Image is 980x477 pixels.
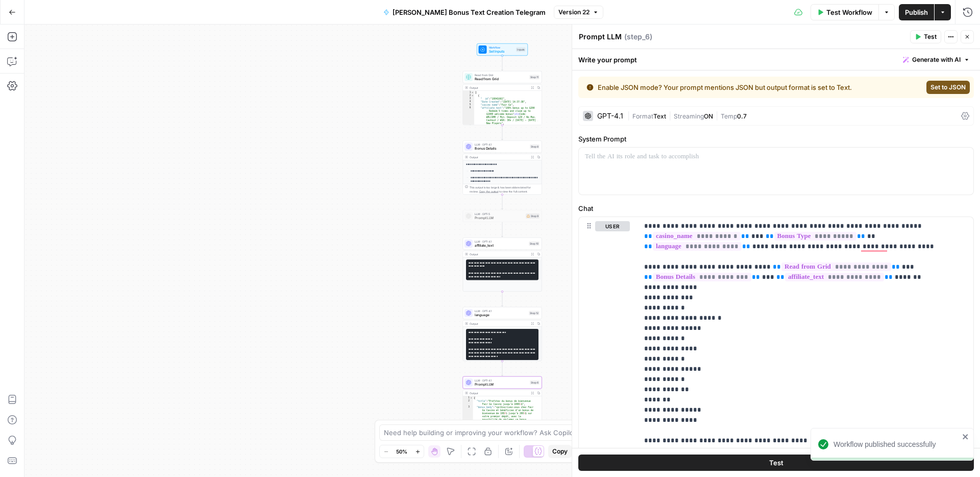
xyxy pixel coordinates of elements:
span: 0.7 [737,112,747,120]
span: LLM · GPT-4.1 [475,142,528,147]
label: System Prompt [578,134,974,144]
div: 5 [463,103,474,106]
span: Set to JSON [930,83,966,92]
div: 7 [463,125,474,128]
g: Edge from step_10 to step_12 [502,292,503,306]
span: [PERSON_NAME] Bonus Text Creation Telegram [393,7,546,17]
div: Enable JSON mode? Your prompt mentions JSON but output format is set to Text. [586,82,887,92]
div: Write your prompt [572,49,980,70]
span: Prompt LLM [475,216,524,221]
span: Streaming [674,112,704,120]
div: 3 [463,406,473,448]
span: LLM · GPT-5 [475,212,524,216]
button: Publish [899,4,934,20]
button: Test Workflow [811,4,878,20]
span: language [475,313,527,318]
span: | [666,110,674,121]
span: Copy [552,447,568,456]
span: LLM · GPT-4.1 [475,309,527,313]
div: Step 8 [530,145,540,149]
div: Output [470,252,528,256]
div: Inputs [516,47,526,52]
button: user [595,221,630,231]
button: [PERSON_NAME] Bonus Text Creation Telegram [377,4,552,20]
div: 1 [463,91,474,94]
span: Read from Grid [475,77,527,82]
div: LLM · GPT-5Prompt LLMStep 9 [463,210,542,222]
span: LLM · GPT-4.1 [475,378,528,383]
span: Publish [905,7,928,17]
span: Text [653,112,666,120]
g: Edge from step_12 to step_6 [502,361,503,376]
span: Version 22 [558,8,590,17]
span: Workflow [489,45,514,50]
span: LLM · GPT-4.1 [475,240,527,244]
div: Step 10 [529,242,540,246]
div: Step 12 [529,311,540,316]
span: ( step_6 ) [624,32,652,42]
span: Read from Grid [475,73,527,77]
span: Prompt LLM [475,382,528,387]
div: Step 11 [529,75,540,80]
div: 3 [463,97,474,100]
div: Output [470,391,528,395]
span: Copy the output [479,190,499,193]
button: Generate with AI [899,53,974,66]
button: Set to JSON [926,81,970,94]
div: 1 [463,396,473,399]
span: Toggle code folding, rows 2 through 33 [471,94,474,97]
div: This output is too large & has been abbreviated for review. to view the full content. [470,185,540,194]
div: Workflow published successfully [834,439,959,449]
div: 6 [463,106,474,125]
label: Chat [578,203,974,213]
button: Test [910,30,941,43]
div: Output [470,322,528,326]
div: WorkflowSet InputsInputs [463,43,542,56]
span: Set Inputs [489,49,514,54]
div: 2 [463,399,473,406]
div: 2 [463,94,474,97]
div: Output [470,86,528,90]
span: Test Workflow [826,7,872,17]
button: Version 22 [554,6,603,19]
span: Format [632,112,653,120]
g: Edge from step_11 to step_8 [502,125,503,140]
button: close [962,433,969,441]
div: 4 [463,100,474,103]
div: Output [470,155,528,159]
span: | [713,110,721,121]
span: affiliate_text [475,243,527,248]
span: Temp [721,112,737,120]
g: Edge from start to step_11 [502,56,503,70]
span: Toggle code folding, rows 1 through 34 [471,91,474,94]
button: Copy [548,445,572,458]
span: 50% [396,447,407,456]
textarea: Prompt LLM [579,32,622,42]
div: Step 9 [526,213,540,219]
div: Step 6 [530,380,540,385]
g: Edge from step_9 to step_10 [502,222,503,237]
span: Generate with AI [912,55,961,64]
div: Read from GridRead from GridStep 11Output[ { "__id":"10041602", "Date Created":"[DATE] 14:37:38",... [463,71,542,125]
span: ON [704,112,713,120]
span: | [627,110,632,121]
span: Bonus Details [475,146,528,151]
span: Test [924,32,937,41]
div: GPT-4.1 [597,112,623,120]
span: Toggle code folding, rows 1 through 5 [470,396,473,399]
div: LLM · GPT-4.1Prompt LLMStep 6Output{ "title":"Profitez du bonus de bienvenue Fair Go Casino jusqu... [463,376,542,431]
g: Edge from step_8 to step_9 [502,195,503,209]
span: Test [769,458,783,468]
button: Test [578,455,974,471]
